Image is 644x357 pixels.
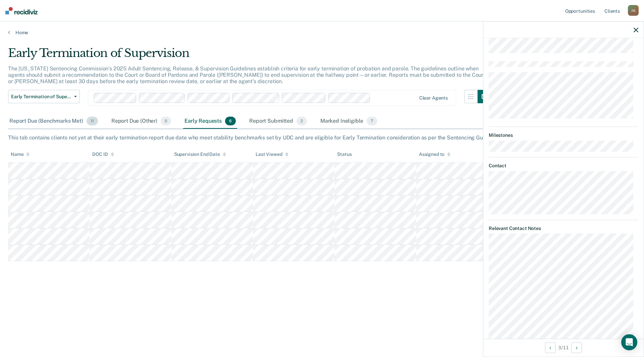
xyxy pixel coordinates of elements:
[489,225,638,231] dt: Relevant Contact Notes
[183,114,237,129] div: Early Requests
[367,117,377,125] span: 7
[8,134,636,141] div: This tab contains clients not yet at their early termination report due date who meet stability b...
[545,342,556,353] button: Previous Opportunity
[8,46,491,65] div: Early Termination of Supervision
[11,94,71,100] span: Early Termination of Supervision
[483,339,644,356] div: 3 / 11
[489,132,638,138] dt: Milestones
[8,29,636,36] a: Home
[11,152,30,157] div: Name
[87,117,98,125] span: 11
[161,117,171,125] span: 0
[5,7,38,14] img: Recidiviz
[419,95,448,101] div: Clear agents
[256,152,288,157] div: Last Viewed
[225,117,236,125] span: 6
[621,334,637,350] div: Open Intercom Messenger
[571,342,582,353] button: Next Opportunity
[297,117,307,125] span: 2
[174,152,226,157] div: Supervision End Date
[419,152,450,157] div: Assigned to
[489,163,638,169] dt: Contact
[248,114,308,129] div: Report Submitted
[337,152,352,157] div: Status
[110,114,172,129] div: Report Due (Other)
[319,114,379,129] div: Marked Ineligible
[8,65,485,84] p: The [US_STATE] Sentencing Commission’s 2025 Adult Sentencing, Release, & Supervision Guidelines e...
[628,5,639,16] div: J G
[92,152,114,157] div: DOC ID
[8,114,99,129] div: Report Due (Benchmarks Met)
